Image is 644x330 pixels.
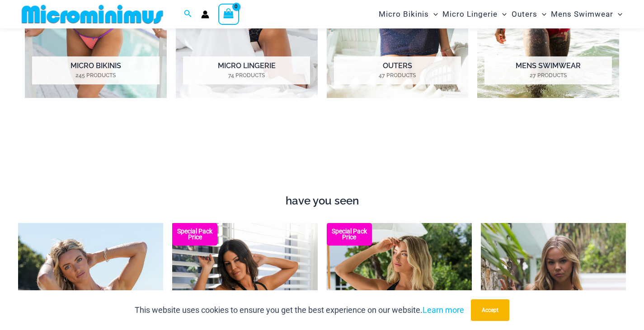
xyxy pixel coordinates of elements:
mark: 74 Products [183,71,310,79]
a: Micro BikinisMenu ToggleMenu Toggle [376,3,440,26]
mark: 47 Products [334,71,461,79]
a: Search icon link [184,9,192,20]
h2: Outers [334,56,461,84]
b: Special Pack Price [327,228,372,240]
span: Menu Toggle [537,3,546,26]
h2: Micro Bikinis [32,56,159,84]
span: Menu Toggle [429,3,438,26]
span: Mens Swimwear [551,3,613,26]
mark: 27 Products [484,71,611,79]
span: Outers [512,3,537,26]
a: Learn more [423,305,464,315]
h2: Mens Swimwear [484,56,611,84]
a: View Shopping Cart, empty [218,4,239,24]
nav: Site Navigation [375,1,626,27]
b: Special Pack Price [172,228,217,240]
img: MM SHOP LOGO FLAT [18,4,167,24]
a: Micro LingerieMenu ToggleMenu Toggle [440,3,509,26]
a: Account icon link [201,10,209,19]
span: Micro Bikinis [379,3,429,26]
span: Menu Toggle [613,3,622,26]
button: Accept [471,299,509,321]
p: This website uses cookies to ensure you get the best experience on our website. [135,303,464,317]
h2: Micro Lingerie [183,56,310,84]
h4: have you seen [18,195,626,208]
span: Menu Toggle [498,3,507,26]
iframe: TrustedSite Certified [25,122,619,190]
a: Mens SwimwearMenu ToggleMenu Toggle [549,3,625,26]
span: Micro Lingerie [442,3,498,26]
a: OutersMenu ToggleMenu Toggle [509,3,549,26]
mark: 245 Products [32,71,159,79]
